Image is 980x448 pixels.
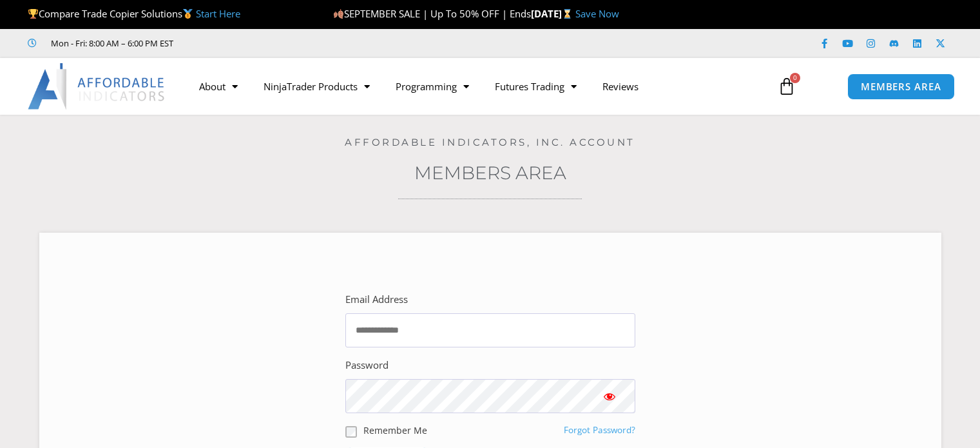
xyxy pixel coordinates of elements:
[28,63,166,110] img: LogoAI | Affordable Indicators – NinjaTrader
[383,72,482,101] a: Programming
[183,9,193,19] img: 🥇
[790,73,800,83] span: 0
[758,68,815,105] a: 0
[345,291,408,309] label: Email Address
[531,7,575,20] strong: [DATE]
[186,72,765,101] nav: Menu
[575,7,619,20] a: Save Now
[363,424,427,437] label: Remember Me
[28,9,38,19] img: 🏆
[48,35,173,51] span: Mon - Fri: 8:00 AM – 6:00 PM EST
[861,82,941,92] span: MEMBERS AREA
[251,72,383,101] a: NinjaTrader Products
[590,72,651,101] a: Reviews
[345,136,635,148] a: Affordable Indicators, Inc. Account
[414,162,566,184] a: Members Area
[584,379,635,413] button: Show password
[562,9,572,19] img: ⌛
[196,7,240,20] a: Start Here
[482,72,590,101] a: Futures Trading
[28,7,240,20] span: Compare Trade Copier Solutions
[333,7,531,20] span: SEPTEMBER SALE | Up To 50% OFF | Ends
[345,356,389,375] label: Password
[191,37,385,50] iframe: Customer reviews powered by Trustpilot
[186,72,251,101] a: About
[334,9,343,19] img: 🍂
[564,424,635,436] a: Forgot Password?
[847,73,955,100] a: MEMBERS AREA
